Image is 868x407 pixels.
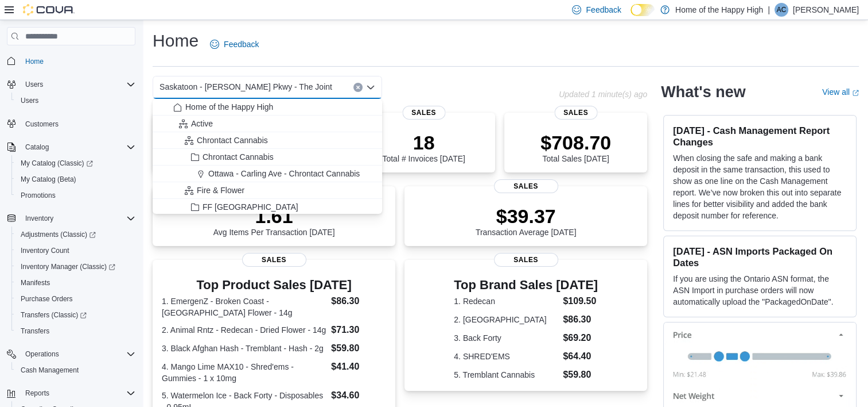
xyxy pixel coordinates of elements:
[21,159,93,168] span: My Catalog (Classic)
[213,205,335,237] div: Avg Items Per Transaction [DATE]
[16,189,60,202] a: Promotions
[25,389,49,398] span: Reports
[331,323,386,337] dd: $71.30
[16,172,81,186] a: My Catalog (Beta)
[454,314,558,325] dt: 2. [GEOGRAPHIC_DATA]
[11,93,140,109] button: Users
[11,226,140,243] a: Adjustments (Classic)
[793,3,859,17] p: [PERSON_NAME]
[16,244,135,258] span: Inventory Count
[205,33,263,56] a: Feedback
[16,156,98,170] a: My Catalog (Classic)
[540,131,611,163] div: Total Sales [DATE]
[208,168,360,179] span: Ottawa - Carling Ave - Chrontact Cannabis
[563,313,598,327] dd: $86.30
[153,29,198,52] h1: Home
[16,156,135,170] span: My Catalog (Classic)
[21,53,135,68] span: Home
[16,363,135,377] span: Cash Management
[16,94,135,107] span: Users
[197,185,244,196] span: Fire & Flower
[21,246,69,255] span: Inventory Count
[2,346,140,362] button: Operations
[21,191,56,200] span: Promotions
[21,386,54,400] button: Reports
[162,324,326,336] dt: 2. Animal Rntz - Redecan - Dried Flower - 14g
[21,117,135,131] span: Customers
[563,350,598,363] dd: $64.40
[11,243,140,259] button: Inventory Count
[21,262,115,271] span: Inventory Manager (Classic)
[768,3,770,17] p: |
[153,166,382,182] button: Ottawa - Carling Ave - Chrontact Cannabis
[16,363,83,377] a: Cash Management
[454,332,558,344] dt: 3. Back Forty
[21,294,73,304] span: Purchase Orders
[476,205,577,237] div: Transaction Average [DATE]
[25,143,49,152] span: Catalog
[16,260,135,274] span: Inventory Manager (Classic)
[2,76,140,93] button: Users
[2,52,140,69] button: Home
[563,368,598,382] dd: $59.80
[673,152,847,221] p: When closing the safe and making a bank deposit in the same transaction, this used to show as one...
[21,78,48,91] button: Users
[25,350,59,359] span: Operations
[21,96,38,105] span: Users
[11,171,140,187] button: My Catalog (Beta)
[331,360,386,374] dd: $41.40
[673,125,847,148] h3: [DATE] - Cash Management Report Changes
[852,90,859,97] svg: External link
[2,210,140,226] button: Inventory
[21,140,135,154] span: Catalog
[203,201,298,213] span: FF [GEOGRAPHIC_DATA]
[331,341,386,355] dd: $59.80
[21,78,135,91] span: Users
[11,155,140,171] a: My Catalog (Classic)
[16,260,120,274] a: Inventory Manager (Classic)
[16,324,54,338] a: Transfers
[21,55,48,68] a: Home
[25,57,44,66] span: Home
[454,278,598,292] h3: Top Brand Sales [DATE]
[777,3,787,17] span: AC
[382,131,465,163] div: Total # Invoices [DATE]
[16,228,135,241] span: Adjustments (Classic)
[16,324,135,338] span: Transfers
[23,4,75,16] img: Cova
[21,175,76,184] span: My Catalog (Beta)
[563,294,598,308] dd: $109.50
[191,118,213,129] span: Active
[21,140,53,154] button: Catalog
[554,106,597,120] span: Sales
[454,351,558,362] dt: 4. SHRED'EMS
[153,132,382,149] button: Chrontact Cannabis
[476,205,577,228] p: $39.37
[153,116,382,132] button: Active
[25,80,43,89] span: Users
[159,80,332,94] span: Saskatoon - [PERSON_NAME] Pkwy - The Joint
[21,347,64,361] button: Operations
[21,278,50,287] span: Manifests
[16,292,135,306] span: Purchase Orders
[11,259,140,275] a: Inventory Manager (Classic)
[540,131,611,154] p: $708.70
[494,253,558,267] span: Sales
[21,117,63,131] a: Customers
[153,182,382,199] button: Fire & Flower
[16,308,135,322] span: Transfers (Classic)
[11,307,140,323] a: Transfers (Classic)
[21,366,79,375] span: Cash Management
[21,310,87,320] span: Transfers (Classic)
[213,205,335,228] p: 1.61
[16,228,100,241] a: Adjustments (Classic)
[162,343,326,354] dt: 3. Black Afghan Hash - Tremblant - Hash - 2g
[153,199,382,216] button: FF [GEOGRAPHIC_DATA]
[661,83,745,101] h2: What's new
[21,230,96,239] span: Adjustments (Classic)
[494,179,558,193] span: Sales
[16,94,43,107] a: Users
[16,276,135,290] span: Manifests
[16,189,135,202] span: Promotions
[203,151,274,163] span: Chrontact Cannabis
